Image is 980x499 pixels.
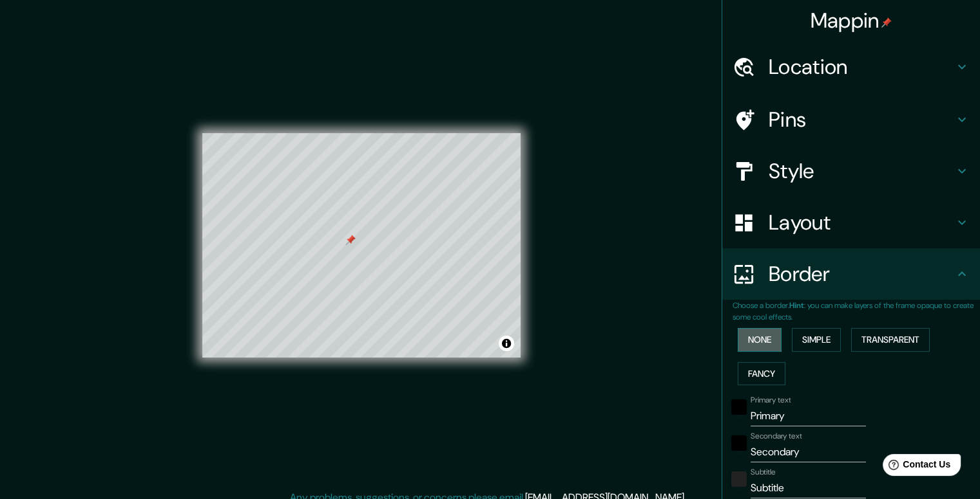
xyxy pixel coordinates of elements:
img: pin-icon.png [881,17,892,28]
button: black [731,399,747,415]
div: Location [722,41,980,93]
iframe: Help widget launcher [865,449,966,485]
div: Style [722,145,980,197]
button: Toggle attribution [499,336,514,351]
label: Primary text [751,395,791,406]
div: Layout [722,197,980,248]
button: None [738,328,782,352]
h4: Pins [769,107,954,132]
button: black [731,435,747,451]
button: Simple [792,328,841,352]
label: Secondary text [751,431,802,442]
h4: Location [769,54,954,80]
button: color-222222 [731,471,747,487]
div: Border [722,248,980,300]
button: Fancy [738,362,785,386]
h4: Style [769,158,954,184]
h4: Layout [769,210,954,235]
h4: Mappin [811,8,892,33]
button: Transparent [851,328,930,352]
div: Pins [722,94,980,145]
label: Subtitle [751,467,776,478]
p: Choose a border. : you can make layers of the frame opaque to create some cool effects. [733,300,980,323]
h4: Border [769,261,954,287]
b: Hint [789,300,804,311]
